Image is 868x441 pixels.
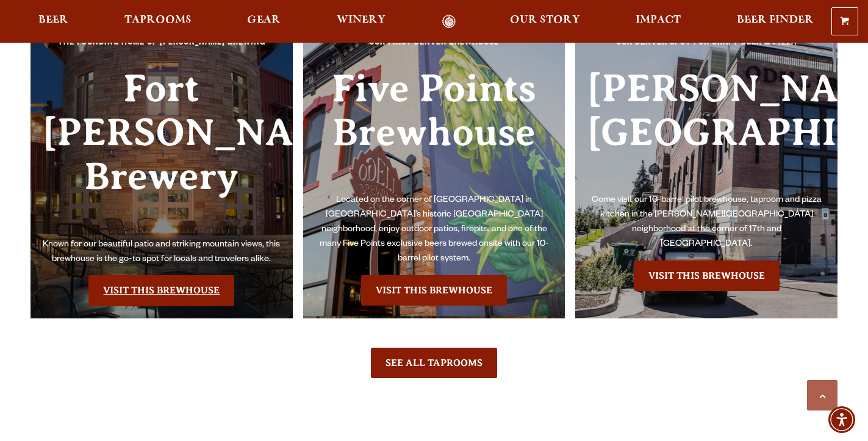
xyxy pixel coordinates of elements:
[729,15,822,29] a: Beer Finder
[587,36,825,58] p: Our Denver spot for craft beer & pizza
[43,238,281,267] p: Known for our beautiful patio and striking mountain views, this brewhouse is the go-to spot for l...
[43,66,281,238] h3: Fort [PERSON_NAME] Brewery
[337,15,386,25] span: Winery
[329,15,393,29] a: Winery
[587,193,825,252] p: Come visit our 10-barrel pilot brewhouse, taproom and pizza kitchen in the [PERSON_NAME][GEOGRAPH...
[634,260,780,291] a: Visit the Sloan’s Lake Brewhouse
[587,66,825,194] h3: [PERSON_NAME][GEOGRAPHIC_DATA]
[361,275,507,306] a: Visit the Five Points Brewhouse
[43,36,281,58] p: The Founding Home of [PERSON_NAME] Brewing
[828,406,855,433] div: Accessibility Menu
[315,66,553,194] h3: Five Points Brewhouse
[124,15,192,25] span: Taprooms
[315,193,553,267] p: Located on the corner of [GEOGRAPHIC_DATA] in [GEOGRAPHIC_DATA]’s historic [GEOGRAPHIC_DATA] neig...
[239,15,289,29] a: Gear
[30,15,76,29] a: Beer
[807,380,838,411] a: Scroll to top
[426,15,472,29] a: Odell Home
[510,15,580,25] span: Our Story
[737,15,814,25] span: Beer Finder
[315,36,553,58] p: Our First Denver Brewhouse
[38,15,68,25] span: Beer
[247,15,281,25] span: Gear
[371,348,497,378] a: See All Taprooms
[628,15,689,29] a: Impact
[117,15,199,29] a: Taprooms
[88,275,234,306] a: Visit the Fort Collin's Brewery & Taproom
[502,15,588,29] a: Our Story
[636,15,681,25] span: Impact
